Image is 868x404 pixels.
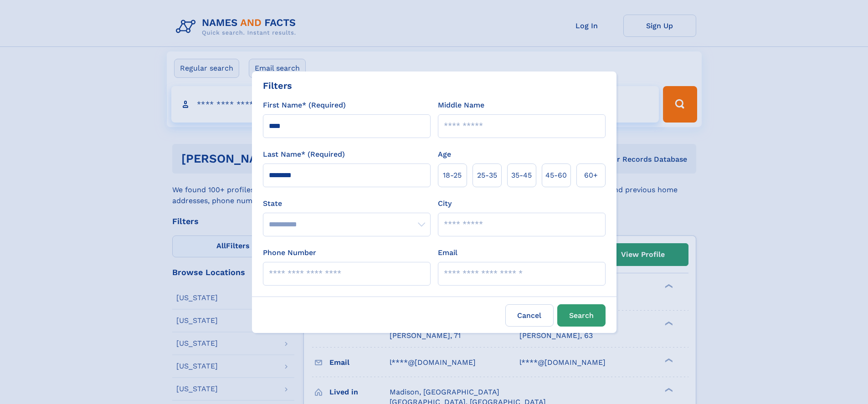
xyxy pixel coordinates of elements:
[263,100,346,111] label: First Name* (Required)
[263,149,345,160] label: Last Name* (Required)
[438,149,451,160] label: Age
[584,170,598,181] span: 60+
[545,170,567,181] span: 45‑60
[438,100,484,111] label: Middle Name
[477,170,497,181] span: 25‑35
[263,79,292,92] div: Filters
[511,170,532,181] span: 35‑45
[557,304,606,327] button: Search
[438,247,457,258] label: Email
[263,247,316,258] label: Phone Number
[443,170,462,181] span: 18‑25
[438,198,452,209] label: City
[505,304,554,327] label: Cancel
[263,198,431,209] label: State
